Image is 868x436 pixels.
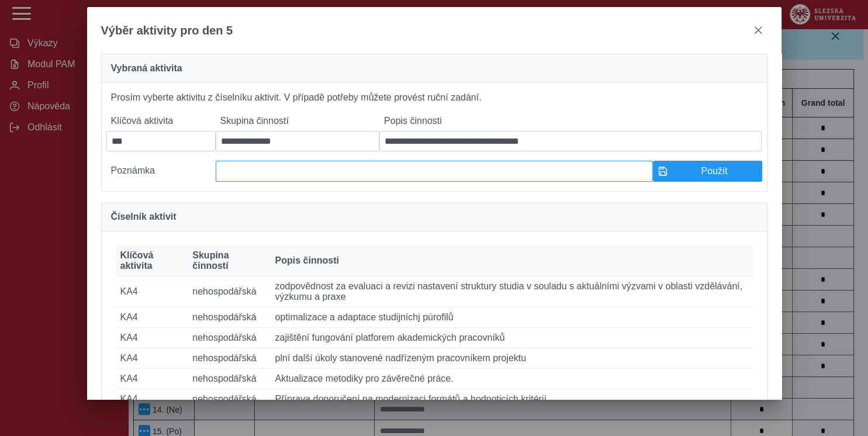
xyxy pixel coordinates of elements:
[271,389,753,410] td: Příprava doporučení na modernizaci formátů a hodnoticích kritérií.
[188,369,270,389] td: nehospodářská
[749,21,767,40] button: close
[101,24,233,37] span: Výběr aktivity pro den 5
[188,328,270,348] td: nehospodářská
[672,166,757,177] span: Použít
[275,255,339,266] span: Popis činnosti
[271,307,753,328] td: optimalizace a adaptace studijníchj púrofilů
[271,276,753,307] td: zodpovědnost za evaluaci a revizi nastavení struktury studia v souladu s aktuálními výzvami v obl...
[653,161,762,182] button: Použít
[188,348,270,369] td: nehospodářská
[271,348,753,369] td: plní další úkoly stanovené nadřízeným pracovníkem projektu
[216,111,380,131] label: Skupina činností
[116,328,188,348] td: KA4
[188,307,270,328] td: nehospodářská
[271,369,753,389] td: Aktualizace metodiky pro závěrečné práce.
[116,389,188,410] td: KA4
[106,111,216,131] label: Klíčová aktivita
[106,161,216,182] label: Poznámka
[188,276,270,307] td: nehospodářská
[116,307,188,328] td: KA4
[111,212,177,222] span: Číselník aktivit
[116,348,188,369] td: KA4
[101,83,767,192] div: Prosím vyberte aktivitu z číselníku aktivit. V případě potřeby můžete provést ruční zadání.
[192,250,265,271] span: Skupina činností
[116,369,188,389] td: KA4
[111,64,182,73] span: Vybraná aktivita
[271,328,753,348] td: zajištění fungování platforem akademických pracovníků
[120,250,184,271] span: Klíčová aktivita
[116,276,188,307] td: KA4
[188,389,270,410] td: nehospodářská
[379,111,762,131] label: Popis činnosti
